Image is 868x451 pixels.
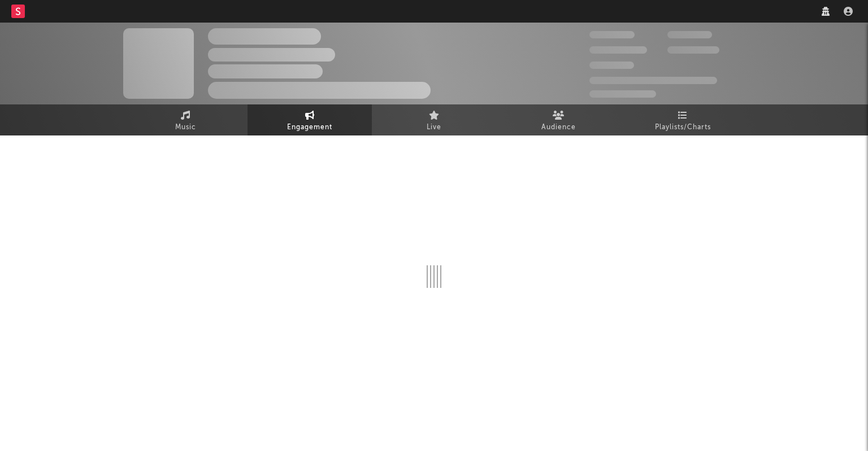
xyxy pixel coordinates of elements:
span: 1 000 000 [667,46,719,54]
span: Engagement [287,121,332,134]
span: 50 000 000 Monthly Listeners [589,77,717,84]
a: Live [372,104,496,135]
a: Playlists/Charts [620,104,745,135]
span: Music [175,121,196,134]
span: Playlists/Charts [655,121,711,134]
a: Audience [496,104,620,135]
span: 100 000 [589,62,634,69]
span: 300 000 [589,31,635,38]
span: Jump Score: 85.0 [589,90,656,98]
a: Music [123,104,248,135]
a: Engagement [248,104,372,135]
span: Live [427,121,441,134]
span: 100 000 [667,31,712,38]
span: 50 000 000 [589,46,647,54]
span: Audience [541,121,576,134]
